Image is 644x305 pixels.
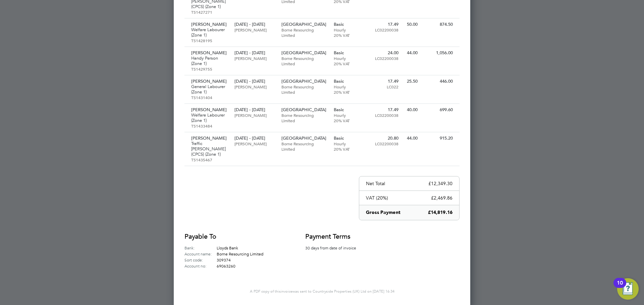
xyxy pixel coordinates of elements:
p: Basic [334,79,363,84]
h2: Payable to [184,232,285,241]
label: Account no: [184,263,217,269]
p: [GEOGRAPHIC_DATA] [281,136,327,141]
p: TS1428195 [191,38,228,43]
p: TS1431404 [191,95,228,100]
p: [GEOGRAPHIC_DATA] [281,79,327,84]
p: LC02200038 [369,141,398,146]
p: [PERSON_NAME] [234,112,274,118]
h2: Payment terms [305,232,366,241]
p: 915.20 [424,136,453,141]
p: [PERSON_NAME] [191,22,228,27]
p: [PERSON_NAME] [234,27,274,32]
p: General Labourer (Zone 1) [191,84,228,95]
p: 44.00 [405,50,418,56]
p: 20% VAT [334,146,363,152]
p: Basic [334,22,363,27]
p: [GEOGRAPHIC_DATA] [281,107,327,112]
p: 24.00 [369,50,398,56]
p: 20% VAT [334,118,363,123]
p: Basic [334,50,363,56]
p: 44.00 [405,136,418,141]
p: 1,056.00 [424,50,453,56]
p: [PERSON_NAME] [234,141,274,146]
p: [PERSON_NAME] [191,79,228,84]
p: LC02200038 [369,56,398,61]
span: Lloyds Bank [217,245,238,250]
p: Welfare Labourer (Zone 1) [191,112,228,123]
p: 17.49 [369,22,398,27]
p: 446.00 [424,79,453,84]
p: [GEOGRAPHIC_DATA] [281,22,327,27]
p: [DATE] - [DATE] [234,50,274,56]
p: TS1429755 [191,66,228,72]
p: 20% VAT [334,61,363,66]
p: Borne Resourcing Limited [281,141,327,152]
p: Traffic [PERSON_NAME] (CPCS) (Zone 1) [191,141,228,157]
span: Borne Resourcing Limited [217,251,263,256]
p: 50.00 [405,22,418,27]
p: 20% VAT [334,89,363,95]
p: 17.49 [369,107,398,112]
p: 17.49 [369,79,398,84]
p: Net Total [366,180,385,186]
p: Hourly [334,112,363,118]
p: [PERSON_NAME] [191,136,228,141]
p: TS1435467 [191,157,228,162]
p: Borne Resourcing Limited [281,112,327,123]
p: Handy Person (Zone 1) [191,56,228,66]
p: [GEOGRAPHIC_DATA] [281,50,327,56]
p: Basic [334,107,363,112]
p: Basic [334,136,363,141]
p: [DATE] - [DATE] [234,79,274,84]
label: Sort code: [184,257,217,263]
p: 30 days from date of invoice [305,245,366,251]
p: Hourly [334,27,363,32]
p: Borne Resourcing Limited [281,84,327,95]
p: 40.00 [405,107,418,112]
p: Hourly [334,56,363,61]
p: LC02200038 [369,112,398,118]
p: £14,819.16 [428,209,452,216]
p: [PERSON_NAME] [191,107,228,112]
p: [PERSON_NAME] [191,50,228,56]
span: invoice [281,289,292,294]
p: Borne Resourcing Limited [281,56,327,66]
p: Borne Resourcing Limited [281,27,327,38]
p: LC022 [369,84,398,89]
p: Welfare Labourer (Zone 1) [191,27,228,38]
span: 309374 [217,257,231,262]
p: Hourly [334,84,363,89]
p: TS1433484 [191,123,228,129]
p: TS1427271 [191,9,228,15]
p: [DATE] - [DATE] [234,22,274,27]
p: 874.50 [424,22,453,27]
p: VAT (20%) [366,195,388,201]
p: 20% VAT [334,32,363,38]
p: [DATE] - [DATE] [234,136,274,141]
p: 20.80 [369,136,398,141]
p: £12,349.30 [428,180,452,186]
p: 699.60 [424,107,453,112]
label: Bank: [184,245,217,251]
p: [PERSON_NAME] [234,84,274,89]
button: Open Resource Center, 10 new notifications [617,278,639,300]
span: 69063260 [217,263,235,269]
p: Gross Payment [366,209,400,216]
label: Account name: [184,251,217,257]
p: [DATE] - [DATE] [234,107,274,112]
p: £2,469.86 [431,195,452,201]
p: LC02200038 [369,27,398,32]
p: 25.50 [405,79,418,84]
p: Hourly [334,141,363,146]
p: A PDF copy of this was sent to Countryside Properties (UK) Ltd on [DATE] 16:34 [184,289,460,294]
div: 10 [617,283,623,292]
p: [PERSON_NAME] [234,56,274,61]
